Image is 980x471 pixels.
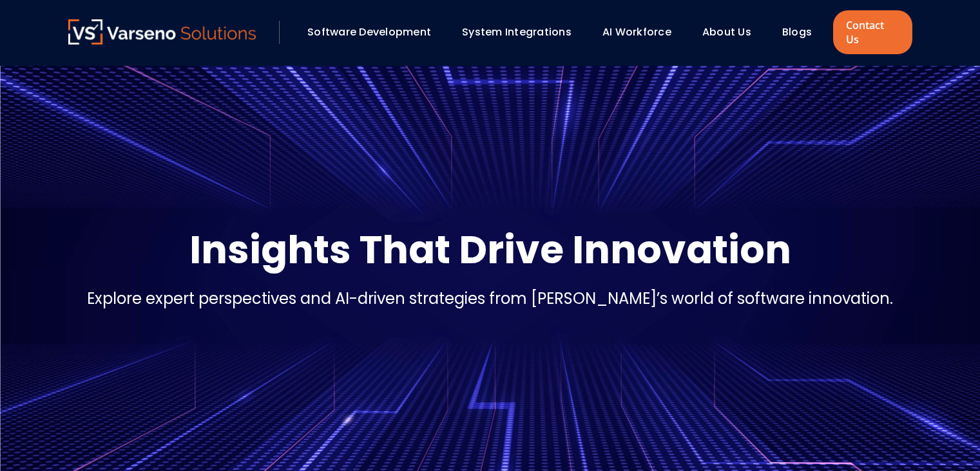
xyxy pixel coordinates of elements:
div: System Integrations [456,21,590,43]
div: Blogs [776,21,830,43]
p: Explore expert perspectives and AI-driven strategies from [PERSON_NAME]’s world of software innov... [87,287,893,310]
a: AI Workforce [602,25,671,39]
div: Software Development [301,21,449,43]
img: Varseno Solutions – Product Engineering & IT Services [68,19,256,45]
a: Contact Us [833,10,912,54]
a: About Us [702,25,751,39]
p: Insights That Drive Innovation [189,224,791,276]
div: About Us [696,21,769,43]
a: System Integrations [462,25,572,39]
a: Blogs [782,25,812,39]
div: AI Workforce [596,21,689,43]
a: Varseno Solutions – Product Engineering & IT Services [68,19,256,45]
a: Software Development [307,25,431,39]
